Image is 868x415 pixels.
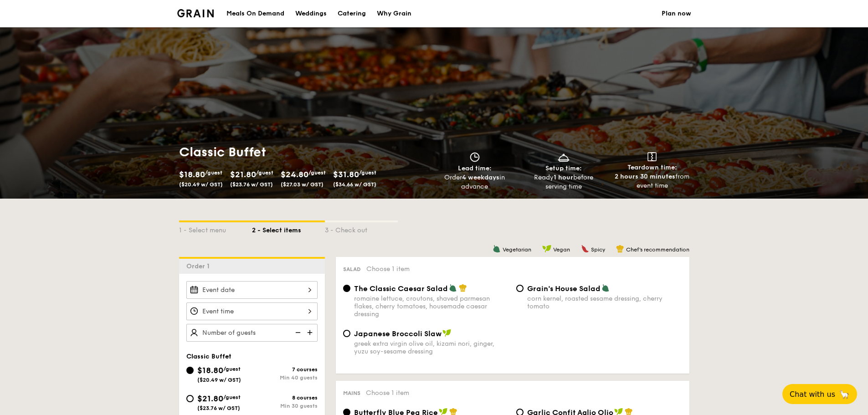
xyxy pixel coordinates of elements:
[591,246,605,253] span: Spicy
[616,245,624,253] img: icon-chef-hat.a58ddaea.svg
[354,284,448,293] span: The Classic Caesar Salad
[527,295,682,310] div: corn kernel, roasted sesame dressing, cherry tomato
[197,405,240,411] span: ($23.76 w/ GST)
[503,246,531,253] span: Vegetarian
[354,329,442,338] span: Japanese Broccoli Slaw
[601,284,610,292] img: icon-vegetarian.fe4039eb.svg
[557,152,570,162] img: icon-dish.430c3a2e.svg
[359,169,376,176] span: /guest
[252,366,318,373] div: 7 courses
[554,174,573,181] strong: 1 hour
[177,9,214,17] a: Logotype
[343,285,350,292] input: The Classic Caesar Saladromaine lettuce, croutons, shaved parmesan flakes, cherry tomatoes, house...
[647,152,657,161] img: icon-teardown.65201eee.svg
[281,181,324,188] span: ($27.03 w/ GST)
[333,169,359,179] span: $31.80
[186,324,318,342] input: Number of guests
[179,169,205,179] span: $18.80
[252,403,318,409] div: Min 30 guests
[354,295,509,318] div: romaine lettuce, croutons, shaved parmesan flakes, cherry tomatoes, housemade caesar dressing
[527,284,601,293] span: Grain's House Salad
[186,302,318,320] input: Event time
[186,395,194,402] input: $21.80/guest($23.76 w/ GST)8 coursesMin 30 guests
[343,266,361,272] span: Salad
[354,340,509,355] div: greek extra virgin olive oil, kizami nori, ginger, yuzu soy-sesame dressing
[442,329,452,337] img: icon-vegan.f8ff3823.svg
[462,174,499,181] strong: 4 weekdays
[186,367,194,374] input: $18.80/guest($20.49 w/ GST)7 coursesMin 40 guests
[186,262,213,270] span: Order 1
[493,245,501,253] img: icon-vegetarian.fe4039eb.svg
[256,169,273,176] span: /guest
[545,164,582,172] span: Setup time:
[230,169,256,179] span: $21.80
[186,353,231,360] span: Classic Buffet
[516,285,524,292] input: Grain's House Saladcorn kernel, roasted sesame dressing, cherry tomato
[434,173,516,191] div: Order in advance
[581,245,589,253] img: icon-spicy.37a8142b.svg
[542,245,551,253] img: icon-vegan.f8ff3823.svg
[281,169,308,179] span: $24.80
[366,389,409,397] span: Choose 1 item
[459,284,467,292] img: icon-chef-hat.a58ddaea.svg
[252,395,318,401] div: 8 courses
[186,281,318,299] input: Event date
[197,365,223,375] span: $18.80
[790,390,835,399] span: Chat with us
[325,222,398,235] div: 3 - Check out
[179,222,252,235] div: 1 - Select menu
[553,246,570,253] span: Vegan
[223,394,241,400] span: /guest
[458,164,492,172] span: Lead time:
[223,366,241,372] span: /guest
[449,284,457,292] img: icon-vegetarian.fe4039eb.svg
[468,152,482,162] img: icon-clock.2db775ea.svg
[839,389,850,400] span: 🦙
[205,169,222,176] span: /guest
[343,330,350,337] input: Japanese Broccoli Slawgreek extra virgin olive oil, kizami nori, ginger, yuzu soy-sesame dressing
[366,265,410,273] span: Choose 1 item
[611,172,693,190] div: from event time
[230,181,273,188] span: ($23.76 w/ GST)
[179,181,223,188] span: ($20.49 w/ GST)
[782,384,857,404] button: Chat with us🦙
[626,246,689,253] span: Chef's recommendation
[197,394,223,404] span: $21.80
[197,377,241,383] span: ($20.49 w/ GST)
[343,390,360,396] span: Mains
[308,169,326,176] span: /guest
[333,181,376,188] span: ($34.66 w/ GST)
[627,164,677,171] span: Teardown time:
[290,324,304,341] img: icon-reduce.1d2dbef1.svg
[177,9,214,17] img: Grain
[523,173,604,191] div: Ready before serving time
[252,374,318,381] div: Min 40 guests
[179,144,431,160] h1: Classic Buffet
[252,222,325,235] div: 2 - Select items
[304,324,318,341] img: icon-add.58712e84.svg
[615,173,675,180] strong: 2 hours 30 minutes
